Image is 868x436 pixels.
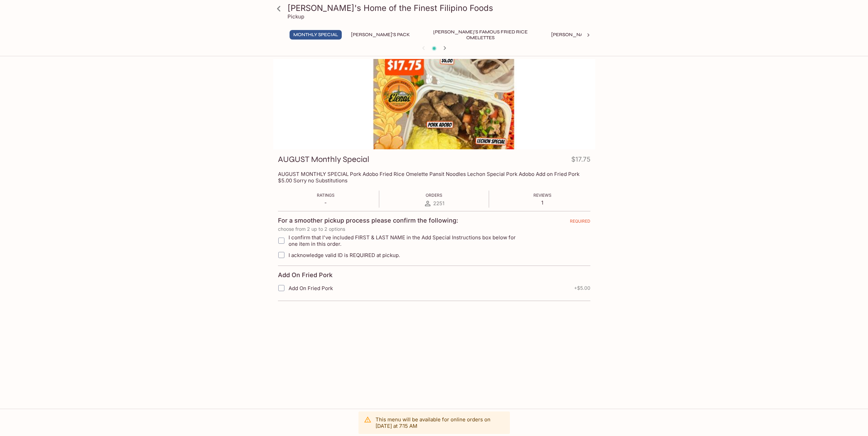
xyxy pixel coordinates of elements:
[571,154,590,167] h4: $17.75
[278,226,590,232] p: choose from 2 up to 2 options
[433,200,444,207] span: 2251
[317,199,335,206] p: -
[288,13,304,20] p: Pickup
[533,193,551,198] span: Reviews
[574,285,590,291] span: + $5.00
[317,193,335,198] span: Ratings
[533,199,551,206] p: 1
[289,252,400,258] span: I acknowledge valid ID is REQUIRED at pickup.
[278,217,458,224] h4: For a smoother pickup process please confirm the following:
[289,234,525,247] span: I confirm that I've included FIRST & LAST NAME in the Add Special Instructions box below for one ...
[290,30,342,40] button: Monthly Special
[347,30,414,40] button: [PERSON_NAME]'s Pack
[288,3,592,13] h3: [PERSON_NAME]'s Home of the Finest Filipino Foods
[570,219,590,226] span: REQUIRED
[426,193,442,198] span: Orders
[289,285,333,291] span: Add On Fried Pork
[273,59,595,149] div: AUGUST Monthly Special
[278,154,369,165] h3: AUGUST Monthly Special
[376,416,504,429] p: This menu will be available for online orders on [DATE] at 7:15 AM
[419,30,542,40] button: [PERSON_NAME]'s Famous Fried Rice Omelettes
[278,271,333,279] h4: Add On Fried Pork
[278,171,590,184] p: AUGUST MONTHLY SPECIAL Pork Adobo Fried Rice Omelette Pansit Noodles Lechon Special Pork Adobo Ad...
[547,30,634,40] button: [PERSON_NAME]'s Mixed Plates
